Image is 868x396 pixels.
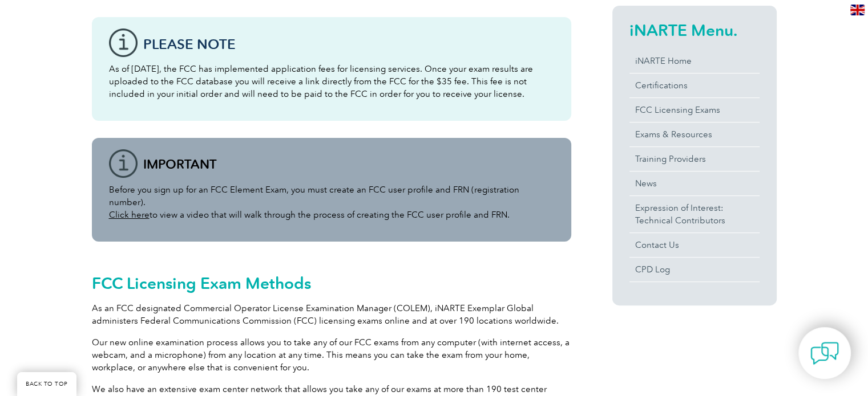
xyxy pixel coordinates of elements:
[92,302,571,327] p: As an FCC designated Commercial Operator License Examination Manager (COLEM), iNARTE Exemplar Glo...
[629,49,760,73] a: iNARTE Home
[109,63,554,100] p: As of [DATE], the FCC has implemented application fees for licensing services. Once your exam res...
[629,98,760,122] a: FCC Licensing Exams
[629,172,760,195] a: News
[109,183,554,221] p: Before you sign up for an FCC Element Exam, you must create an FCC user profile and FRN (registra...
[629,123,760,146] a: Exams & Resources
[629,74,760,97] a: Certifications
[92,336,571,374] p: Our new online examination process allows you to take any of our FCC exams from any computer (wit...
[629,196,760,232] a: Expression of Interest:Technical Contributors
[850,5,865,15] img: en
[17,372,76,396] a: BACK TO TOP
[629,21,760,39] h2: iNARTE Menu.
[109,210,150,220] a: Click here
[92,274,571,292] h2: FCC Licensing Exam Methods
[810,339,839,368] img: contact-chat.png
[629,147,760,171] a: Training Providers
[629,258,760,281] a: CPD Log
[629,233,760,257] a: Contact Us
[143,37,554,51] h3: Please note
